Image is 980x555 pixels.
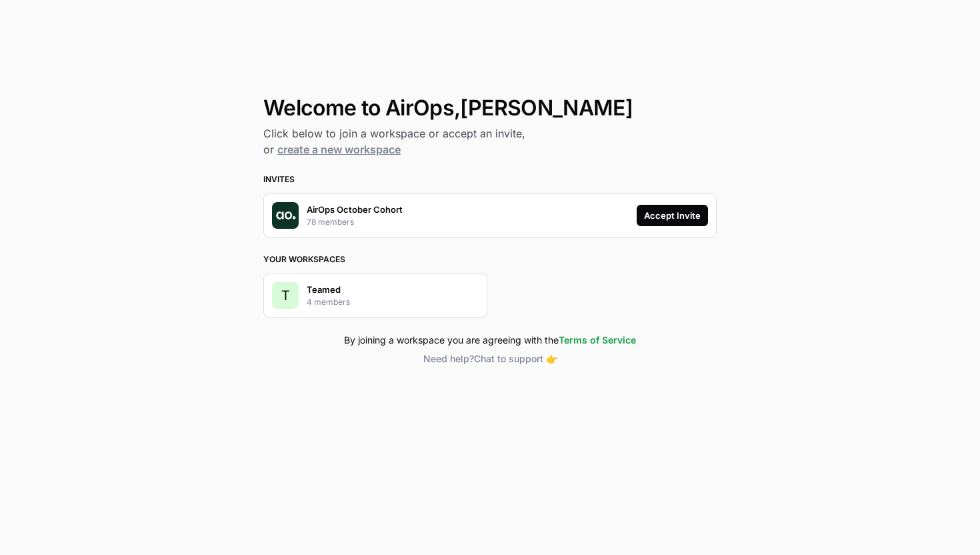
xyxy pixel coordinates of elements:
[277,143,401,156] a: create a new workspace
[281,286,290,305] span: T
[559,334,636,346] a: Terms of Service
[307,296,350,308] p: 4 members
[263,334,717,347] div: By joining a workspace you are agreeing with the
[263,273,487,318] button: TTeamed4 members
[272,202,299,229] img: Company Logo
[307,216,354,228] p: 78 members
[637,205,708,226] button: Accept Invite
[644,209,701,222] div: Accept Invite
[263,96,717,120] h1: Welcome to AirOps, [PERSON_NAME]
[263,253,717,265] h3: Your Workspaces
[423,353,474,364] span: Need help?
[474,353,557,364] span: Chat to support 👉
[307,283,341,296] p: Teamed
[263,173,717,185] h3: Invites
[307,203,403,216] p: AirOps October Cohort
[263,352,717,366] button: Need help?Chat to support 👉
[263,125,717,157] h2: Click below to join a workspace or accept an invite, or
